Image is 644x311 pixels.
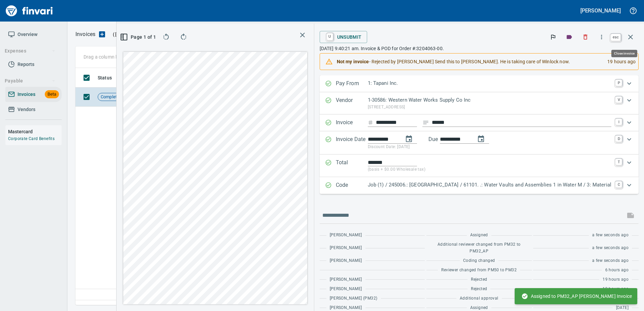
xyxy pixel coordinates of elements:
[579,5,622,16] button: [PERSON_NAME]
[441,267,517,274] span: Reviewer changed from PM50 to PM32
[330,245,362,251] span: [PERSON_NAME]
[8,128,62,135] h6: Mastercard
[330,295,378,302] span: [PERSON_NAME] (PM32)
[336,79,368,88] p: Pay From
[368,118,373,127] svg: Invoice number
[592,245,629,251] span: a few seconds ago
[5,102,62,117] a: Vendors
[592,232,629,239] span: a few seconds ago
[320,177,639,194] div: Expand
[98,94,122,100] span: Complete
[75,30,95,38] nav: breadcrumb
[368,181,612,189] p: Job (1) / 245006.: [GEOGRAPHIC_DATA] / 61101. .: Water Vaults and Assemblies 1 in Water M / 3: Ma...
[320,154,639,177] div: Expand
[327,33,333,40] a: U
[320,92,639,114] div: Expand
[2,75,58,87] button: Payable
[615,181,622,188] a: C
[320,114,639,131] div: Expand
[521,293,632,300] span: Assigned to PM32_AP [PERSON_NAME] Invoice
[18,90,35,99] span: Invoices
[75,30,95,38] p: Invoices
[337,59,369,64] strong: Not my invoice
[603,286,629,292] span: 19 hours ago
[18,60,34,69] span: Reports
[471,276,487,283] span: Rejected
[460,295,498,302] span: Additional approval
[5,47,56,55] span: Expenses
[546,30,560,44] button: Flag
[98,74,121,82] span: Status
[605,267,629,274] span: 6 hours ago
[125,33,153,41] span: Page 1 of 1
[615,79,622,86] a: P
[603,276,629,283] span: 19 hours ago
[368,144,612,150] p: Discount Date: [DATE]
[330,232,362,239] span: [PERSON_NAME]
[471,286,487,292] span: Rejected
[320,131,639,154] div: Expand
[611,34,621,41] a: esc
[5,27,62,42] a: Overview
[18,105,35,114] span: Vendors
[95,30,109,38] button: Upload an Invoice
[4,3,55,19] img: Finvari
[602,56,636,68] div: 19 hours ago
[320,45,639,52] p: [DATE] 9:40:21 am. Invoice & POD for Order #:3204063-00.
[325,31,362,43] span: Unsubmit
[98,74,112,82] span: Status
[336,96,368,110] p: Vendor
[320,75,639,92] div: Expand
[463,257,495,264] span: Coding changed
[615,135,622,142] a: D
[5,77,56,85] span: Payable
[330,276,362,283] span: [PERSON_NAME]
[84,54,182,60] p: Drag a column heading here to group the table
[368,79,612,87] p: 1: Tapani Inc.
[430,241,528,255] span: Additional reviewer changed from PM32 to PM32_AP
[336,181,368,190] p: Code
[336,135,368,150] p: Invoice Date
[336,118,368,127] p: Invoice
[45,91,59,98] span: Beta
[615,159,622,165] a: T
[470,232,488,239] span: Assigned
[422,119,429,126] svg: Invoice description
[5,57,62,72] a: Reports
[122,31,155,43] button: Page 1 of 1
[18,30,37,39] span: Overview
[592,257,629,264] span: a few seconds ago
[368,104,612,111] p: [STREET_ADDRESS]
[622,207,639,223] span: This records your message into the invoice and notifies anyone mentioned
[615,118,622,125] a: I
[330,286,362,292] span: [PERSON_NAME]
[428,135,460,143] p: Due
[368,96,612,104] p: 1-30586: Western Water Works Supply Co Inc
[401,131,417,147] button: change date
[594,30,609,44] button: More
[320,31,367,43] button: UUnsubmit
[8,136,55,141] a: Corporate Card Benefits
[336,159,368,173] p: Total
[115,31,192,38] span: [EMAIL_ADDRESS][DOMAIN_NAME]
[109,31,194,38] p: ( )
[473,131,489,147] button: change due date
[368,166,612,173] p: (basis + $0.00 Wholesale tax)
[330,257,362,264] span: [PERSON_NAME]
[337,56,602,68] div: - Rejected by [PERSON_NAME] Send this to [PERSON_NAME]. He is taking care of Winlock now.
[580,7,621,14] h5: [PERSON_NAME]
[5,87,62,102] a: InvoicesBeta
[578,30,593,44] button: Discard
[2,45,58,57] button: Expenses
[615,96,622,103] a: V
[562,30,577,44] button: Labels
